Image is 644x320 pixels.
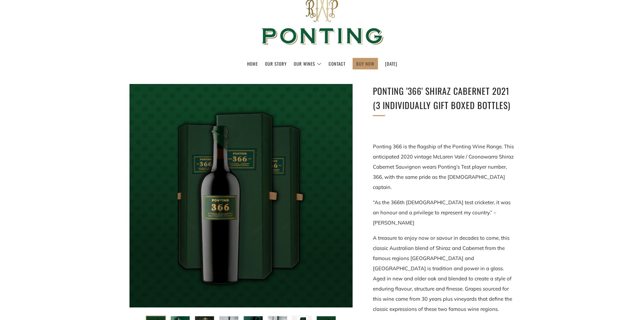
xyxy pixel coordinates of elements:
[385,58,397,69] a: [DATE]
[373,199,510,216] span: “As the 366th [DEMOGRAPHIC_DATA] test cricketer, it was an honour and a privilege to
[373,142,515,192] p: Ponting 366 is the flagship of the Ponting Wine Range. This anticipated 2020 vintage McLaren Vale...
[373,233,515,314] p: A treasure to enjoy now or savour in decades to come, this classic Australian blend of Shiraz and...
[247,58,258,69] a: Home
[356,58,374,69] a: BUY NOW
[329,58,345,69] a: Contact
[294,58,321,69] a: Our Wines
[265,58,287,69] a: Our Story
[373,84,515,112] h1: Ponting '366' Shiraz Cabernet 2021 (3 individually gift boxed bottles)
